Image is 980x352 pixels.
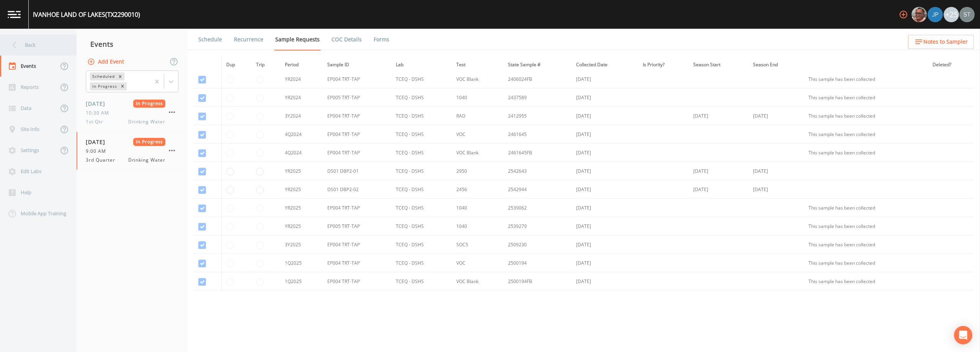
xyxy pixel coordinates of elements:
[689,162,748,180] td: [DATE]
[908,35,974,49] button: Notes to Sampler
[86,157,120,164] span: 3rd Quarter
[323,125,391,144] td: EP004 TRT-TAP
[503,272,572,291] td: 2500194FB
[330,29,363,50] a: COC Details
[452,272,503,291] td: VOC Blank
[452,57,503,73] th: Test
[128,118,165,125] span: Drinking Water
[928,57,974,73] th: Deleted?
[323,88,391,107] td: EP005 TRT-TAP
[689,107,748,125] td: [DATE]
[503,236,572,254] td: 2509230
[928,7,943,22] img: 41241ef155101aa6d92a04480b0d0000
[280,217,323,236] td: YR2025
[323,272,391,291] td: EP004 TRT-TAP
[748,162,804,180] td: [DATE]
[804,272,928,291] td: This sample has been collected
[280,107,323,125] td: 3Y2024
[128,157,165,164] span: Drinking Water
[391,125,452,144] td: TCEQ - DSHS
[90,72,116,80] div: Scheduled
[323,199,391,217] td: EP004 TRT-TAP
[572,70,638,88] td: [DATE]
[804,107,928,125] td: This sample has been collected
[572,144,638,162] td: [DATE]
[77,34,188,54] div: Events
[252,57,280,73] th: Trip
[503,254,572,272] td: 2500194
[280,236,323,254] td: 3Y2025
[280,125,323,144] td: 4Q2024
[233,29,265,50] a: Recurrence
[748,180,804,199] td: [DATE]
[280,199,323,217] td: YR2025
[503,217,572,236] td: 2539279
[804,254,928,272] td: This sample has been collected
[804,199,928,217] td: This sample has been collected
[323,144,391,162] td: EP004 TRT-TAP
[503,125,572,144] td: 2461645
[452,217,503,236] td: 1040
[452,107,503,125] td: RAD
[33,10,140,19] div: IVANHOE LAND OF LAKES (TX2290010)
[748,107,804,125] td: [DATE]
[804,70,928,88] td: This sample has been collected
[572,162,638,180] td: [DATE]
[323,217,391,236] td: EP005 TRT-TAP
[452,88,503,107] td: 1040
[86,138,111,146] span: [DATE]
[280,272,323,291] td: 1Q2025
[391,70,452,88] td: TCEQ - DSHS
[944,7,959,22] div: +25
[572,199,638,217] td: [DATE]
[503,180,572,199] td: 2542944
[280,180,323,199] td: YR2025
[391,254,452,272] td: TCEQ - DSHS
[503,88,572,107] td: 2437589
[391,217,452,236] td: TCEQ - DSHS
[572,217,638,236] td: [DATE]
[86,110,114,116] span: 10:30 AM
[280,57,323,73] th: Period
[391,57,452,73] th: Lab
[391,236,452,254] td: TCEQ - DSHS
[748,57,804,73] th: Season End
[452,70,503,88] td: VOC Blank
[391,107,452,125] td: TCEQ - DSHS
[804,88,928,107] td: This sample has been collected
[572,125,638,144] td: [DATE]
[503,57,572,73] th: State Sample #
[452,180,503,199] td: 2456
[391,162,452,180] td: TCEQ - DSHS
[927,7,943,22] div: Joshua gere Paul
[572,88,638,107] td: [DATE]
[118,82,127,90] div: Remove In Progress
[323,162,391,180] td: DS01 DBP2-01
[323,107,391,125] td: EP004 TRT-TAP
[572,57,638,73] th: Collected Date
[452,199,503,217] td: 1040
[323,236,391,254] td: EP004 TRT-TAP
[323,70,391,88] td: EP004 TRT-TAP
[77,93,188,132] a: [DATE]In Progress10:30 AM1st QtrDrinking Water
[323,254,391,272] td: EP004 TRT-TAP
[133,138,166,146] span: In Progress
[503,70,572,88] td: 2406024FB
[391,88,452,107] td: TCEQ - DSHS
[572,180,638,199] td: [DATE]
[116,72,124,80] div: Remove Scheduled
[503,144,572,162] td: 2461645FB
[222,57,252,73] th: Dup
[323,57,391,73] th: Sample ID
[391,199,452,217] td: TCEQ - DSHS
[452,162,503,180] td: 2950
[133,100,166,108] span: In Progress
[503,162,572,180] td: 2542643
[503,107,572,125] td: 2412955
[86,118,108,125] span: 1st Qtr
[280,162,323,180] td: YR2025
[280,88,323,107] td: YR2024
[8,11,21,18] img: logo
[959,7,975,22] img: cb9926319991c592eb2b4c75d39c237f
[86,148,111,155] span: 9:00 AM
